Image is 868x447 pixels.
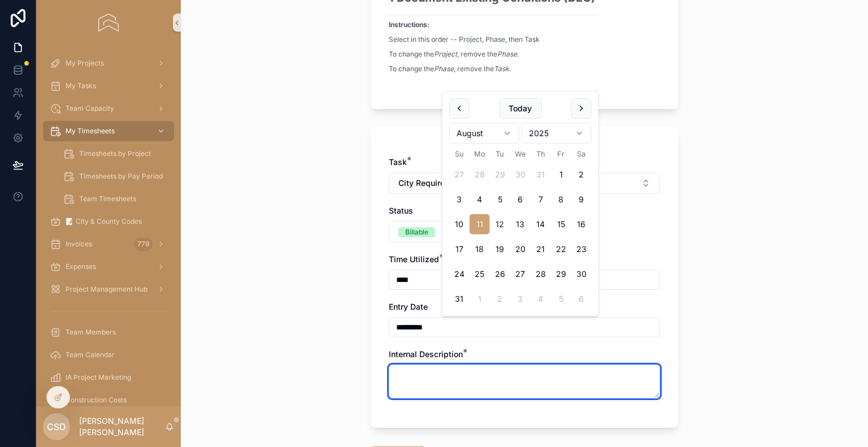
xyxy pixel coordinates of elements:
button: Wednesday, August 27th, 2025 [510,264,531,284]
button: Monday, August 25th, 2025 [470,264,490,284]
button: Saturday, August 30th, 2025 [571,264,592,284]
a: Team Capacity [43,98,174,119]
span: Entry Date [389,302,428,311]
p: [PERSON_NAME] [PERSON_NAME] [79,415,165,438]
button: Wednesday, September 3rd, 2025 [510,289,531,309]
th: Saturday [571,148,592,160]
strong: Instructions: [389,20,429,29]
span: My Tasks [66,81,96,90]
button: Thursday, August 7th, 2025 [531,189,551,210]
button: Tuesday, July 29th, 2025 [490,164,510,185]
div: 779 [134,237,153,251]
button: Tuesday, August 19th, 2025 [490,239,510,259]
span: Expenses [66,262,96,271]
button: Saturday, August 23rd, 2025 [571,239,592,259]
button: Wednesday, August 20th, 2025 [510,239,531,259]
button: Wednesday, July 30th, 2025 [510,164,531,185]
span: Status [389,206,413,215]
table: August 2025 [449,148,592,309]
span: Timesheets by Pay Period [79,172,163,181]
button: Select Button [389,221,476,242]
a: Expenses [43,257,174,277]
button: Friday, August 29th, 2025 [551,264,571,284]
button: Monday, September 1st, 2025 [470,289,490,309]
button: Sunday, August 31st, 2025 [449,289,470,309]
button: Friday, August 15th, 2025 [551,214,571,235]
span: Timesheets by Project [79,149,151,158]
button: Thursday, August 28th, 2025 [531,264,551,284]
button: Thursday, September 4th, 2025 [531,289,551,309]
button: Today, Tuesday, August 12th, 2025 [490,214,510,235]
p: To change the , remove the . [389,49,596,59]
a: Construction Costs [43,390,174,410]
span: City Requirements [398,177,468,189]
span: Internal Description [389,349,463,359]
a: My Timesheets [43,121,174,141]
button: Monday, August 11th, 2025, selected [470,214,490,235]
button: Sunday, August 10th, 2025 [449,214,470,235]
th: Monday [470,148,490,160]
a: My Tasks [43,76,174,96]
button: Thursday, August 21st, 2025 [531,239,551,259]
a: My Projects [43,53,174,73]
button: Friday, August 8th, 2025 [551,189,571,210]
span: Team Timesheets [79,194,136,203]
button: Wednesday, August 13th, 2025 [510,214,531,235]
a: Team Members [43,322,174,342]
span: Project Management Hub [66,285,147,294]
button: Tuesday, August 26th, 2025 [490,264,510,284]
em: Project [434,50,457,58]
p: Select in this order -- Project, Phase, then Task [389,34,596,45]
button: Select Button [389,172,660,194]
th: Friday [551,148,571,160]
button: Friday, September 5th, 2025 [551,289,571,309]
button: Monday, August 4th, 2025 [470,189,490,210]
a: Team Calendar [43,345,174,365]
button: Wednesday, August 6th, 2025 [510,189,531,210]
button: Sunday, August 17th, 2025 [449,239,470,259]
button: Sunday, August 24th, 2025 [449,264,470,284]
div: Billable [405,227,428,237]
th: Sunday [449,148,470,160]
button: Saturday, September 6th, 2025 [571,289,592,309]
a: Project Management Hub [43,279,174,300]
th: Tuesday [490,148,510,160]
p: To change the , remove the . [389,64,596,74]
span: 📝 City & County Codes [66,217,142,226]
span: Task [389,157,407,167]
em: Task [494,64,509,73]
a: Team Timesheets [57,189,174,209]
span: Team Capacity [66,104,114,113]
button: Saturday, August 16th, 2025 [571,214,592,235]
span: My Timesheets [66,127,115,136]
span: Construction Costs [66,396,127,405]
div: scrollable content [36,45,181,406]
a: Timesheets by Project [57,144,174,164]
button: Friday, August 22nd, 2025 [551,239,571,259]
button: Monday, July 28th, 2025 [470,164,490,185]
button: Sunday, July 27th, 2025 [449,164,470,185]
button: Saturday, August 2nd, 2025 [571,164,592,185]
button: Tuesday, August 5th, 2025 [490,189,510,210]
th: Wednesday [510,148,531,160]
a: IA Project Marketing [43,367,174,388]
button: Tuesday, September 2nd, 2025 [490,289,510,309]
button: Thursday, July 31st, 2025 [531,164,551,185]
span: CSD [47,420,66,433]
button: Thursday, August 14th, 2025 [531,214,551,235]
button: Sunday, August 3rd, 2025 [449,189,470,210]
span: Team Calendar [66,350,115,359]
button: Today [499,98,541,119]
em: Phase [434,64,454,73]
button: Friday, August 1st, 2025 [551,164,571,185]
em: Phase [497,50,517,58]
img: App logo [98,14,118,32]
span: Invoices [66,240,92,249]
span: Team Members [66,328,116,337]
span: Time Utilized [389,254,439,264]
th: Thursday [531,148,551,160]
button: Saturday, August 9th, 2025 [571,189,592,210]
a: Timesheets by Pay Period [57,166,174,186]
a: Invoices779 [43,234,174,254]
a: 📝 City & County Codes [43,211,174,232]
